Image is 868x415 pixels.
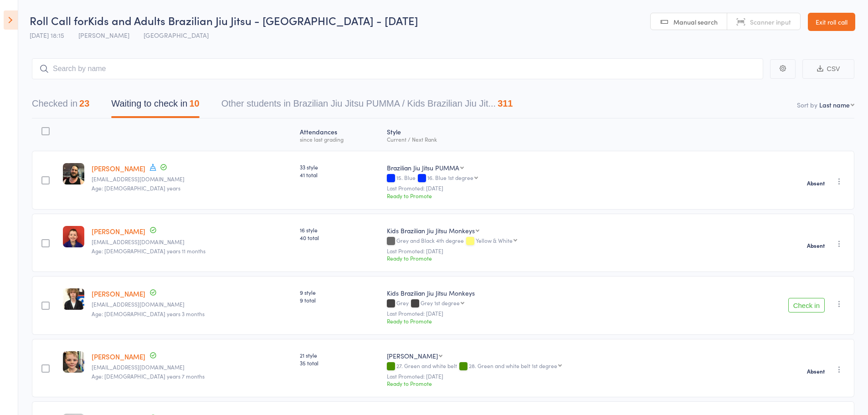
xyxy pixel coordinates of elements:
[92,226,145,236] a: [PERSON_NAME]
[92,372,205,380] span: Age: [DEMOGRAPHIC_DATA] years 7 months
[30,13,88,28] span: Roll Call for
[802,59,854,79] button: CSV
[189,98,199,108] div: 10
[387,192,732,200] div: Ready to Promote
[383,123,735,147] div: Style
[92,239,293,245] small: gypsie_leigh@y7mail.com
[296,123,383,147] div: Atten­dances
[387,379,732,387] div: Ready to Promote
[387,174,732,182] div: 15. Blue
[750,17,791,26] span: Scanner input
[387,288,732,297] div: Kids Brazilian Jiu Jitsu Monkeys
[387,226,475,235] div: Kids Brazilian Jiu Jitsu Monkeys
[300,171,380,179] span: 41 total
[92,247,205,255] span: Age: [DEMOGRAPHIC_DATA] years 11 months
[387,163,459,172] div: Brazilian Jiu Jitsu PUMMA
[387,300,732,307] div: Grey
[387,237,732,245] div: Grey and Black 4th degree
[469,363,557,369] div: 28. Green and white belt 1st degree
[387,363,732,370] div: 27. Green and white belt
[476,237,513,243] div: Yellow & White
[673,17,718,26] span: Manual search
[300,296,380,304] span: 9 total
[797,100,817,109] label: Sort by
[32,94,89,118] button: Checked in23
[387,248,732,254] small: Last Promoted: [DATE]
[300,234,380,241] span: 40 total
[221,94,513,118] button: Other students in Brazilian Jiu Jitsu PUMMA / Kids Brazilian Jiu Jit...311
[300,351,380,359] span: 21 style
[92,176,293,182] small: stewart_alpert@yahoo.com.au
[92,301,293,307] small: bchadwick72@outlook.com
[63,163,84,184] img: image1652777604.png
[92,352,145,361] a: [PERSON_NAME]
[30,31,64,40] span: [DATE] 18:15
[300,288,380,296] span: 9 style
[63,226,84,247] img: image1618623228.png
[387,351,438,360] div: [PERSON_NAME]
[387,254,732,262] div: Ready to Promote
[111,94,199,118] button: Waiting to check in10
[421,300,460,306] div: Grey 1st degree
[808,13,855,31] a: Exit roll call
[807,242,825,249] strong: Absent
[92,164,145,173] a: [PERSON_NAME]
[144,31,209,40] span: [GEOGRAPHIC_DATA]
[300,136,380,142] div: since last grading
[387,136,732,142] div: Current / Next Rank
[79,98,89,108] div: 23
[387,373,732,379] small: Last Promoted: [DATE]
[498,98,513,108] div: 311
[63,288,84,310] img: image1731472206.png
[92,289,145,298] a: [PERSON_NAME]
[92,184,180,192] span: Age: [DEMOGRAPHIC_DATA] years
[387,317,732,325] div: Ready to Promote
[300,226,380,234] span: 16 style
[300,163,380,171] span: 33 style
[88,13,418,28] span: Kids and Adults Brazilian Jiu Jitsu - [GEOGRAPHIC_DATA] - [DATE]
[788,298,825,313] button: Check in
[427,174,473,180] div: 16. Blue 1st degree
[63,351,84,373] img: image1696396701.png
[387,310,732,317] small: Last Promoted: [DATE]
[807,368,825,375] strong: Absent
[32,58,763,79] input: Search by name
[92,364,293,370] small: emilyhaden88@gmail.com
[819,100,850,109] div: Last name
[300,359,380,367] span: 35 total
[78,31,129,40] span: [PERSON_NAME]
[92,310,205,318] span: Age: [DEMOGRAPHIC_DATA] years 3 months
[387,185,732,191] small: Last Promoted: [DATE]
[807,179,825,187] strong: Absent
